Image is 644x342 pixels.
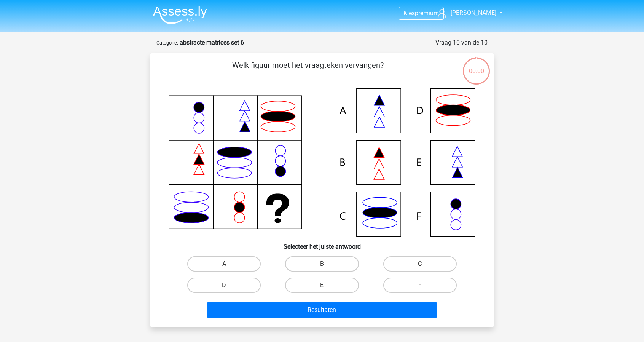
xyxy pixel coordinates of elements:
h6: Selecteer het juiste antwoord [163,237,481,250]
label: E [285,278,359,293]
label: B [285,256,359,272]
button: Resultaten [207,302,437,318]
span: Kies [403,10,415,17]
small: Categorie: [156,40,178,46]
a: [PERSON_NAME] [435,8,497,18]
span: [PERSON_NAME] [451,9,496,16]
label: C [383,256,457,272]
span: premium [415,10,439,17]
div: 00:00 [462,57,491,76]
a: Kiespremium [399,8,443,18]
img: Assessly [153,6,207,24]
label: A [187,256,261,272]
div: Vraag 10 van de 10 [435,38,488,47]
strong: abstracte matrices set 6 [180,39,244,46]
label: F [383,278,457,293]
label: D [187,278,261,293]
p: Welk figuur moet het vraagteken vervangen? [163,59,453,82]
